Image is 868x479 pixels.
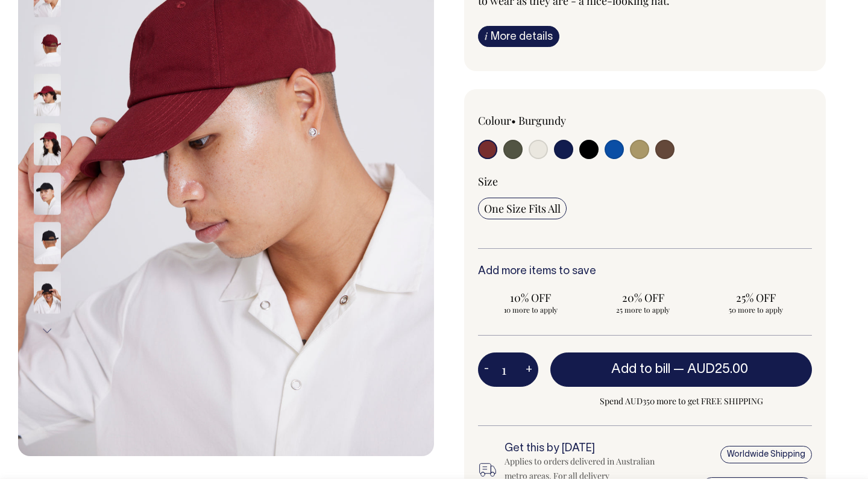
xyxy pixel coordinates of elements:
div: Colour [478,113,612,128]
span: 25% OFF [709,290,802,305]
img: burgundy [34,24,61,66]
img: black [34,222,61,264]
span: 20% OFF [597,290,690,305]
img: black [34,271,61,313]
input: 25% OFF 50 more to apply [703,287,808,318]
span: i [485,30,488,42]
button: - [478,358,495,382]
span: Add to bill [611,363,670,375]
span: • [511,113,516,128]
label: Burgundy [518,113,566,128]
div: Size [478,174,812,189]
button: + [520,358,538,382]
h6: Get this by [DATE] [505,443,660,455]
a: iMore details [478,26,559,47]
span: Spend AUD350 more to get FREE SHIPPING [550,394,812,409]
span: — [673,363,751,375]
span: 25 more to apply [597,305,690,315]
span: One Size Fits All [484,201,561,216]
span: 10% OFF [484,290,577,305]
span: AUD25.00 [687,363,748,375]
button: Add to bill —AUD25.00 [550,352,812,386]
button: Next [38,317,56,344]
input: One Size Fits All [478,198,567,219]
img: black [34,172,61,214]
img: burgundy [34,123,61,165]
input: 10% OFF 10 more to apply [478,287,583,318]
span: 10 more to apply [484,305,577,315]
input: 20% OFF 25 more to apply [591,287,696,318]
h6: Add more items to save [478,266,812,278]
span: 50 more to apply [709,305,802,315]
img: burgundy [34,74,61,116]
